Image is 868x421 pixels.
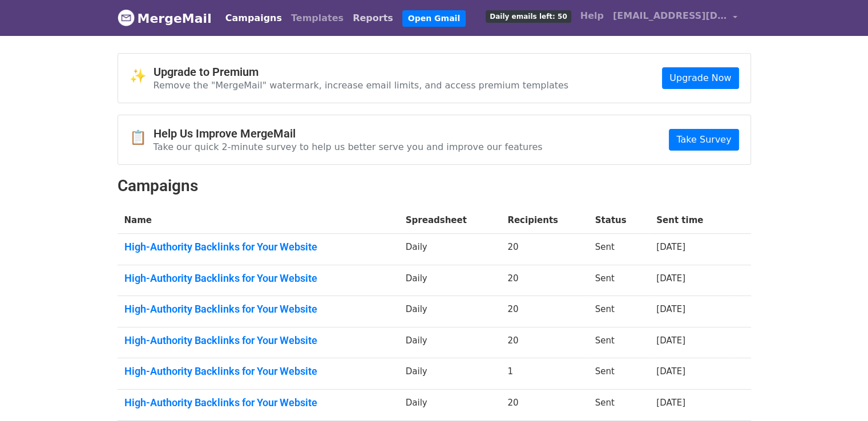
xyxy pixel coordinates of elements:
[130,68,154,84] span: ✨
[124,396,392,409] a: High-Authority Backlinks for Your Website
[124,241,392,253] a: High-Authority Backlinks for Your Website
[500,296,588,327] td: 20
[130,129,154,146] span: 📋
[500,358,588,390] td: 1
[608,5,742,31] a: [EMAIL_ADDRESS][DOMAIN_NAME]
[124,365,392,378] a: High-Authority Backlinks for Your Website
[500,207,588,234] th: Recipients
[656,366,685,377] a: [DATE]
[399,358,501,390] td: Daily
[588,265,649,296] td: Sent
[486,10,571,23] span: Daily emails left: 50
[221,7,286,30] a: Campaigns
[399,390,501,421] td: Daily
[656,335,685,346] a: [DATE]
[399,327,501,358] td: Daily
[118,207,399,234] th: Name
[649,207,732,234] th: Sent time
[500,234,588,265] td: 20
[399,234,501,265] td: Daily
[402,10,466,27] a: Open Gmail
[124,303,392,315] a: High-Authority Backlinks for Your Website
[124,334,392,347] a: High-Authority Backlinks for Your Website
[154,141,543,153] p: Take our quick 2-minute survey to help us better serve you and improve our features
[588,390,649,421] td: Sent
[399,296,501,327] td: Daily
[154,127,543,140] h4: Help Us Improve MergeMail
[154,79,569,91] p: Remove the "MergeMail" watermark, increase email limits, and access premium templates
[588,207,649,234] th: Status
[662,67,738,89] a: Upgrade Now
[576,5,608,27] a: Help
[613,9,727,23] span: [EMAIL_ADDRESS][DOMAIN_NAME]
[588,358,649,390] td: Sent
[656,242,685,252] a: [DATE]
[124,272,392,285] a: High-Authority Backlinks for Your Website
[500,390,588,421] td: 20
[286,7,348,30] a: Templates
[588,327,649,358] td: Sent
[656,273,685,284] a: [DATE]
[118,6,212,30] a: MergeMail
[500,327,588,358] td: 20
[399,265,501,296] td: Daily
[656,304,685,314] a: [DATE]
[118,176,751,196] h2: Campaigns
[481,5,575,27] a: Daily emails left: 50
[588,296,649,327] td: Sent
[348,7,398,30] a: Reports
[811,366,868,421] iframe: Chat Widget
[399,207,501,234] th: Spreadsheet
[656,398,685,408] a: [DATE]
[669,129,738,151] a: Take Survey
[588,234,649,265] td: Sent
[154,65,569,79] h4: Upgrade to Premium
[118,9,135,26] img: MergeMail logo
[500,265,588,296] td: 20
